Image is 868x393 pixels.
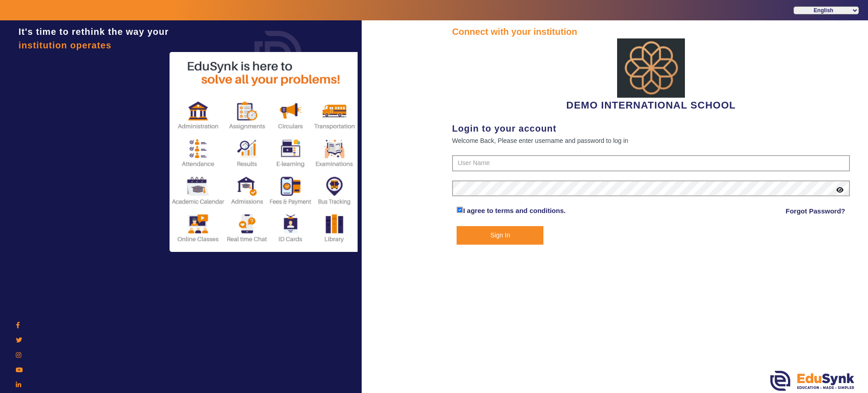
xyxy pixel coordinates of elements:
[19,27,169,37] span: It's time to rethink the way your
[452,25,850,38] div: Connect with your institution
[786,206,845,217] a: Forgot Password?
[452,122,850,135] div: Login to your account
[452,155,850,171] input: User Name
[452,38,850,113] div: DEMO INTERNATIONAL SCHOOL
[463,207,566,214] a: I agree to terms and conditions.
[770,371,854,391] img: edusynk.png
[457,226,543,245] button: Sign In
[244,20,312,88] img: login.png
[170,52,359,252] img: login2.png
[617,38,685,98] img: abdd4561-dfa5-4bc5-9f22-bd710a8d2831
[452,135,850,146] div: Welcome Back, Please enter username and password to log in
[19,40,112,50] span: institution operates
